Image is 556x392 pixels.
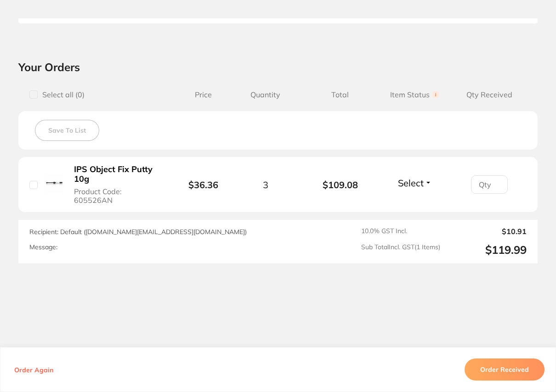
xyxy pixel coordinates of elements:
[179,90,228,99] span: Price
[361,227,440,235] span: 10.0 % GST Incl.
[452,90,527,99] span: Qty Received
[18,60,538,74] h2: Your Orders
[38,90,85,99] span: Select all ( 0 )
[303,90,377,99] span: Total
[361,243,440,257] span: Sub Total Incl. GST ( 1 Items)
[398,177,424,189] span: Select
[29,228,247,236] span: Recipient: Default ( [DOMAIN_NAME][EMAIL_ADDRESS][DOMAIN_NAME] )
[71,164,165,205] button: IPS Object Fix Putty 10g Product Code: 605526AN
[188,179,218,190] b: $36.36
[228,90,303,99] span: Quantity
[377,90,452,99] span: Item Status
[448,243,527,257] output: $119.99
[35,120,99,141] button: Save To List
[448,227,527,235] output: $10.91
[263,179,268,190] span: 3
[29,243,57,251] label: Message:
[74,187,162,204] span: Product Code: 605526AN
[45,174,64,193] img: IPS Object Fix Putty 10g
[303,179,377,190] b: $109.08
[471,175,508,194] input: Qty
[11,365,56,374] button: Order Again
[74,165,162,184] b: IPS Object Fix Putty 10g
[465,358,545,381] button: Order Received
[395,177,435,189] button: Select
